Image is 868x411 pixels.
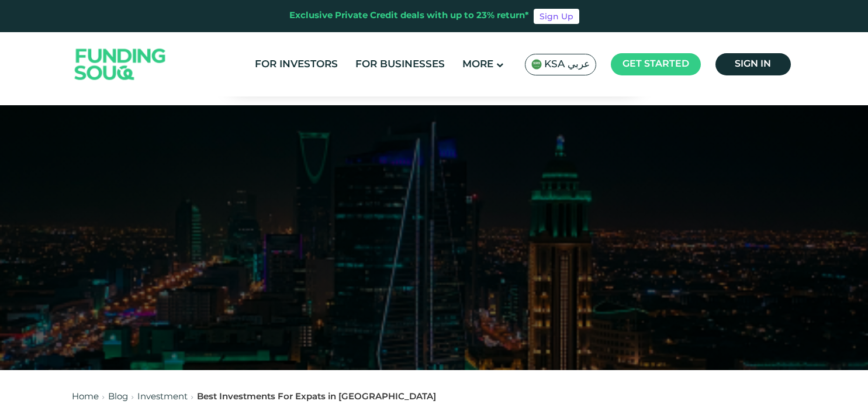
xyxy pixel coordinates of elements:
[735,60,771,68] span: Sign in
[623,60,689,68] span: Get started
[352,55,448,74] a: For Businesses
[108,393,128,401] a: Blog
[252,55,341,74] a: For Investors
[534,9,579,24] a: Sign Up
[531,59,542,70] img: SA Flag
[63,35,178,94] img: Logo
[544,58,590,71] span: KSA عربي
[197,391,436,404] div: Best Investments For Expats in [GEOGRAPHIC_DATA]
[715,53,791,75] a: Sign in
[289,9,529,23] div: Exclusive Private Credit deals with up to 23% return*
[72,393,99,401] a: Home
[462,60,493,70] span: More
[137,393,188,401] a: Investment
